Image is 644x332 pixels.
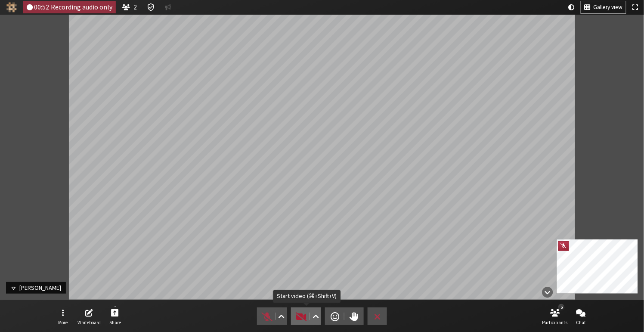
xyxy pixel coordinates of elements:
button: Fullscreen [629,1,641,13]
button: Raise hand [344,307,364,325]
button: Video setting [310,307,321,325]
span: Participants [542,320,568,325]
button: Hide [539,282,556,302]
span: Gallery view [593,4,622,11]
span: More [58,320,68,325]
button: Unmute (⌘+Shift+A) [257,307,287,325]
button: Leave meeting [368,307,387,325]
div: [PERSON_NAME] [16,283,64,292]
div: Audio only [23,1,116,13]
span: 2 [133,3,137,11]
button: Send a reaction [325,307,344,325]
div: Meeting details Encryption enabled [143,1,158,13]
img: Iotum [6,2,17,12]
button: Open participant list [543,305,567,328]
span: Share [109,320,121,325]
button: Using system theme [565,1,578,13]
span: Whiteboard [77,320,101,325]
span: Chat [576,320,586,325]
button: Audio settings [276,307,287,325]
button: Open shared whiteboard [77,305,101,328]
button: Open participant list [119,1,140,13]
button: Start sharing [103,305,127,328]
div: 2 [558,304,565,311]
button: Start video (⌘+Shift+V) [291,307,321,325]
button: Conversation [161,1,174,13]
button: Change layout [581,1,626,13]
button: Open menu [51,305,75,328]
span: 00:52 [34,3,49,11]
span: Recording audio only [51,3,112,11]
button: Open chat [569,305,593,328]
